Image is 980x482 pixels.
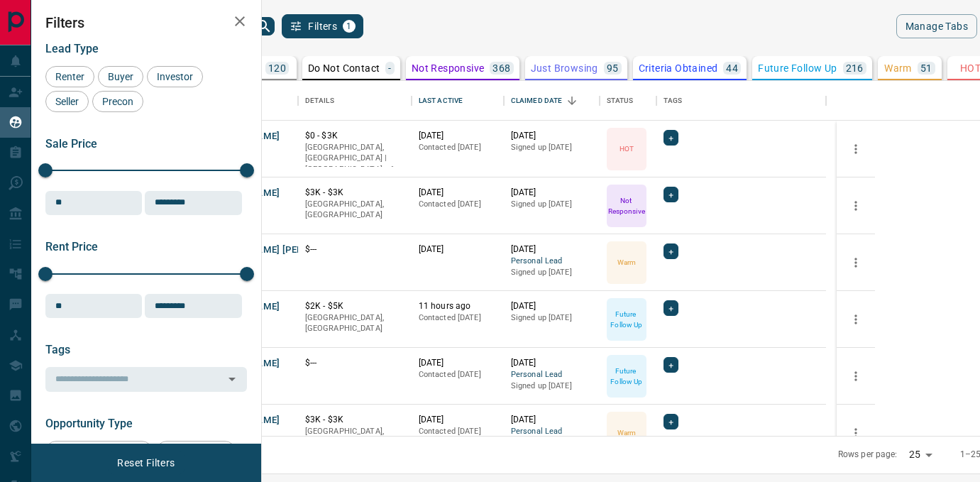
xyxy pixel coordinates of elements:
[656,81,826,121] div: Tags
[511,357,593,369] p: [DATE]
[664,187,678,202] div: +
[305,300,404,312] p: $2K - $5K
[845,138,866,160] button: more
[268,63,286,73] p: 120
[511,142,593,153] p: Signed up [DATE]
[664,300,678,316] div: +
[664,243,678,259] div: +
[608,309,645,330] p: Future Follow Up
[608,366,645,387] p: Future Follow Up
[419,199,497,210] p: Contacted [DATE]
[103,71,138,82] span: Buyer
[492,63,510,73] p: 368
[511,187,593,199] p: [DATE]
[152,71,198,82] span: Investor
[668,301,673,315] span: +
[920,63,932,73] p: 51
[419,130,497,142] p: [DATE]
[668,358,673,372] span: +
[664,130,678,146] div: +
[668,131,673,145] span: +
[305,426,404,448] p: [GEOGRAPHIC_DATA], [GEOGRAPHIC_DATA]
[419,243,497,256] p: [DATE]
[147,66,203,87] div: Investor
[45,343,70,356] span: Tags
[305,357,404,369] p: $---
[305,414,404,426] p: $3K - $3K
[617,257,636,268] p: Warm
[305,199,404,221] p: [GEOGRAPHIC_DATA], [GEOGRAPHIC_DATA]
[305,312,404,334] p: [GEOGRAPHIC_DATA], [GEOGRAPHIC_DATA]
[305,187,404,199] p: $3K - $3K
[419,187,497,199] p: [DATE]
[838,449,898,461] p: Rows per page:
[308,63,380,73] p: Do Not Contact
[419,142,497,153] p: Contacted [DATE]
[846,63,864,73] p: 216
[639,63,718,73] p: Criteria Obtained
[45,240,98,253] span: Rent Price
[305,130,404,142] p: $0 - $3K
[617,427,636,438] p: Warm
[305,81,334,121] div: Details
[222,369,242,389] button: Open
[600,81,656,121] div: Status
[419,81,463,121] div: Last Active
[45,66,94,87] div: Renter
[511,300,593,312] p: [DATE]
[419,426,497,437] p: Contacted [DATE]
[608,195,645,217] p: Not Responsive
[419,312,497,324] p: Contacted [DATE]
[253,17,275,35] button: search button
[620,143,634,154] p: HOT
[531,63,598,73] p: Just Browsing
[845,366,866,387] button: more
[896,14,977,38] button: Manage Tabs
[758,63,837,73] p: Future Follow Up
[45,417,133,430] span: Opportunity Type
[726,63,738,73] p: 44
[97,96,138,107] span: Precon
[845,195,866,217] button: more
[92,91,143,112] div: Precon
[412,63,485,73] p: Not Responsive
[903,444,937,465] div: 25
[562,91,582,111] button: Sort
[419,300,497,312] p: 11 hours ago
[607,81,634,121] div: Status
[344,21,354,31] span: 1
[504,81,600,121] div: Claimed Date
[412,81,504,121] div: Last Active
[45,42,99,55] span: Lead Type
[45,91,89,112] div: Seller
[419,357,497,369] p: [DATE]
[419,414,497,426] p: [DATE]
[511,81,563,121] div: Claimed Date
[845,252,866,273] button: more
[50,71,89,82] span: Renter
[511,312,593,324] p: Signed up [DATE]
[511,369,593,381] span: Personal Lead
[511,380,593,392] p: Signed up [DATE]
[664,357,678,373] div: +
[845,309,866,330] button: more
[511,267,593,278] p: Signed up [DATE]
[305,142,404,175] p: Toronto
[98,66,143,87] div: Buyer
[305,243,404,256] p: $---
[282,14,363,38] button: Filters1
[884,63,912,73] p: Warm
[511,199,593,210] p: Signed up [DATE]
[668,415,673,429] span: +
[298,81,412,121] div: Details
[511,414,593,426] p: [DATE]
[45,14,247,31] h2: Filters
[511,426,593,438] span: Personal Lead
[199,81,298,121] div: Name
[108,451,184,475] button: Reset Filters
[668,244,673,258] span: +
[511,130,593,142] p: [DATE]
[388,63,391,73] p: -
[45,137,97,150] span: Sale Price
[50,96,84,107] span: Seller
